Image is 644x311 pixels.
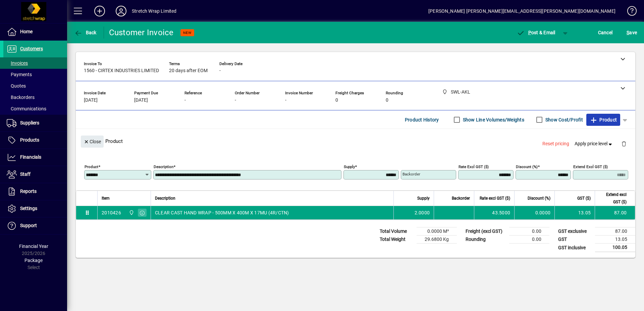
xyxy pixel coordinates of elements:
span: S [627,30,629,35]
span: Financials [20,154,41,160]
button: Product History [402,114,442,126]
span: Support [20,223,37,228]
span: Backorders [7,95,35,100]
a: Invoices [3,57,67,69]
mat-label: Rate excl GST ($) [459,164,489,169]
div: 2010426 [102,209,121,216]
span: - [285,98,286,103]
span: SWL-AKL [127,209,135,216]
button: Cancel [596,27,614,39]
span: Backorder [452,195,470,202]
span: Supply [417,195,430,202]
td: 13.05 [595,236,635,244]
a: Reports [3,183,67,200]
span: Discount (%) [528,195,550,202]
button: Apply price level [572,138,616,150]
button: Post & Email [513,27,559,39]
span: Product [590,114,617,125]
td: 0.0000 [514,206,554,219]
span: P [528,30,531,35]
label: Show Cost/Profit [544,116,583,123]
button: Back [72,27,98,39]
div: Product [76,129,635,153]
a: Support [3,217,67,234]
span: ave [627,27,637,38]
div: [PERSON_NAME] [PERSON_NAME][EMAIL_ADDRESS][PERSON_NAME][DOMAIN_NAME] [428,6,615,16]
span: [DATE] [134,98,148,103]
a: Products [3,132,67,149]
button: Profile [110,5,132,17]
span: Settings [20,206,37,211]
td: Rounding [462,236,509,244]
span: CLEAR CAST HAND WRAP - 500MM X 400M X 17MU (4R/CTN) [155,209,289,216]
button: Product [586,114,620,126]
span: - [235,98,236,103]
a: Payments [3,69,67,80]
span: GST ($) [577,195,591,202]
span: Invoices [7,60,28,66]
a: Backorders [3,92,67,103]
span: Home [20,29,33,34]
span: 2.0000 [415,209,430,216]
app-page-header-button: Delete [616,141,632,147]
button: Reset pricing [540,138,572,150]
mat-label: Extend excl GST ($) [573,164,608,169]
span: ost & Email [517,30,555,35]
span: Close [84,136,101,147]
div: 43.5000 [478,209,510,216]
span: Description [155,195,175,202]
span: Communications [7,106,46,111]
span: - [219,68,221,73]
button: Delete [616,136,632,152]
span: Products [20,137,39,143]
td: 87.00 [595,227,635,236]
span: Financial Year [19,244,48,249]
label: Show Line Volumes/Weights [462,116,524,123]
span: Extend excl GST ($) [599,191,627,206]
td: 13.05 [554,206,595,219]
td: Total Volume [376,227,417,236]
app-page-header-button: Back [67,27,104,39]
span: Item [102,195,110,202]
span: NEW [183,31,192,35]
a: Quotes [3,80,67,92]
td: GST exclusive [555,227,595,236]
span: Product History [405,114,439,125]
span: Customers [20,46,43,51]
span: - [184,98,186,103]
span: Suppliers [20,120,39,125]
span: [DATE] [84,98,98,103]
a: Staff [3,166,67,183]
a: Suppliers [3,115,67,132]
td: GST [555,236,595,244]
mat-label: Description [154,164,173,169]
span: Staff [20,171,31,177]
a: Communications [3,103,67,114]
span: Cancel [598,27,613,38]
span: Reports [20,189,37,194]
a: Financials [3,149,67,166]
mat-label: Product [85,164,98,169]
div: Customer Invoice [109,27,174,38]
mat-label: Backorder [402,172,420,176]
mat-label: Supply [344,164,355,169]
div: Stretch Wrap Limited [132,6,177,16]
a: Home [3,23,67,40]
td: 87.00 [595,206,635,219]
mat-label: Discount (%) [516,164,538,169]
span: 20 days after EOM [169,68,208,73]
span: 1560 - CIRTEX INDUSTRIES LIMITED [84,68,159,73]
span: 0 [386,98,388,103]
button: Add [89,5,110,17]
a: Settings [3,200,67,217]
td: 0.00 [509,236,549,244]
a: Knowledge Base [622,1,636,23]
span: Rate excl GST ($) [480,195,510,202]
td: 100.05 [595,244,635,252]
span: Apply price level [575,140,613,147]
td: 0.0000 M³ [417,227,457,236]
span: Payments [7,72,32,77]
td: Freight (excl GST) [462,227,509,236]
button: Close [81,136,104,148]
td: GST inclusive [555,244,595,252]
